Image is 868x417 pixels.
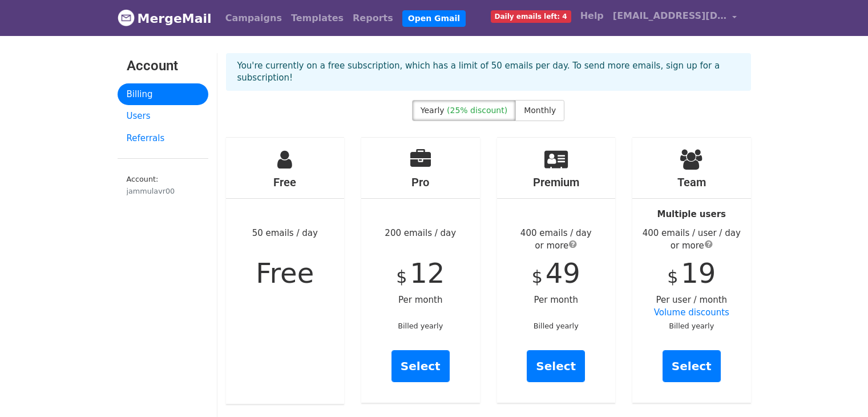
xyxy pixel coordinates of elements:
[486,5,576,27] a: Daily emails left: 4
[127,175,199,197] small: Account:
[576,5,608,27] a: Help
[118,105,208,127] a: Users
[256,257,314,289] span: Free
[524,106,556,115] span: Monthly
[118,83,208,106] a: Billing
[118,127,208,150] a: Referrals
[118,9,135,26] img: MergeMail logo
[681,257,716,289] span: 19
[421,106,445,115] span: Yearly
[221,7,286,30] a: Campaigns
[534,322,579,330] small: Billed yearly
[237,60,740,84] p: You're currently on a free subscription, which has a limit of 50 emails per day. To send more ema...
[348,7,398,30] a: Reports
[398,322,443,330] small: Billed yearly
[396,267,407,287] span: $
[608,5,742,31] a: [EMAIL_ADDRESS][DOMAIN_NAME]
[527,350,585,382] a: Select
[127,186,199,197] div: jammulavr00
[402,10,466,27] a: Open Gmail
[226,138,345,404] div: 50 emails / day
[391,350,450,382] a: Select
[286,7,348,30] a: Templates
[447,106,507,115] span: (25% discount)
[410,257,445,289] span: 12
[491,10,571,23] span: Daily emails left: 4
[667,267,678,287] span: $
[546,257,580,289] span: 49
[226,175,345,189] h4: Free
[632,138,751,403] div: Per user / month
[657,209,726,219] strong: Multiple users
[361,175,480,189] h4: Pro
[497,138,616,403] div: Per month
[632,227,751,252] div: 400 emails / user / day or more
[663,350,721,382] a: Select
[654,307,729,318] a: Volume discounts
[127,58,199,74] h3: Account
[497,175,616,189] h4: Premium
[613,9,727,23] span: [EMAIL_ADDRESS][DOMAIN_NAME]
[361,138,480,403] div: 200 emails / day Per month
[497,227,616,252] div: 400 emails / day or more
[632,175,751,189] h4: Team
[118,6,212,30] a: MergeMail
[669,322,714,330] small: Billed yearly
[532,267,543,287] span: $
